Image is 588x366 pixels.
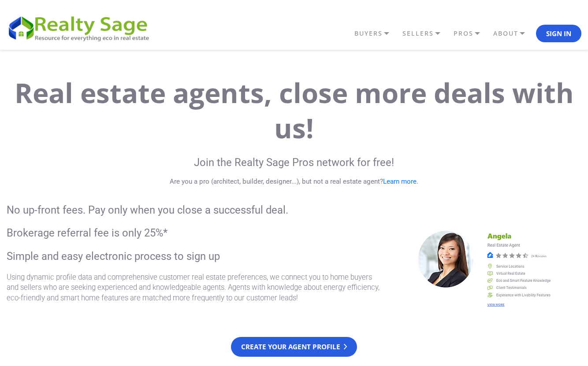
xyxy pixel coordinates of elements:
[409,222,571,318] img: agent-profile-angela.png
[231,337,357,357] a: Create your agent profile
[451,26,491,41] a: PROS
[7,272,385,303] p: Using dynamic profile data and comprehensive customer real estate preferences, we connect you to ...
[7,249,385,264] p: Simple and easy electronic process to sign up
[7,177,581,186] p: Are you a pro (architect, builder, designer...), but not a real estate agent? .
[536,25,581,42] button: Sign In
[352,26,400,41] a: BUYERS
[7,13,156,42] img: REALTY SAGE
[491,26,536,41] a: ABOUT
[400,26,451,41] a: SELLERS
[7,226,385,240] p: Brokerage referral fee is only 25%*
[7,203,385,218] p: No up-front fees. Pay only when you close a successful deal.
[383,177,417,185] a: Learn more
[7,75,581,146] h1: Real estate agents, close more deals with us!
[7,149,581,177] p: Join the Realty Sage Pros network for free!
